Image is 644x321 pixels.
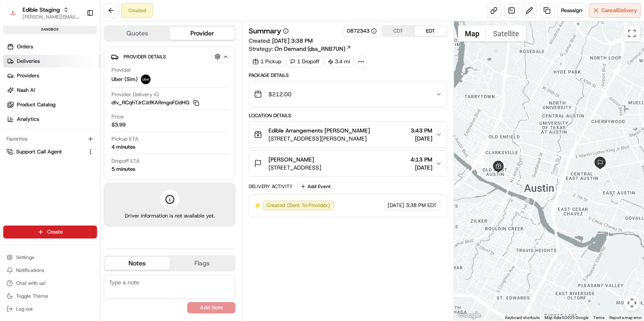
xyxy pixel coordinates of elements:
button: Notes [105,257,170,270]
button: Start new chat [137,79,147,89]
span: Price [111,113,124,120]
button: Keyboard shortcuts [505,315,540,321]
a: Deliveries [3,55,100,68]
button: Edible Arrangements [PERSON_NAME][STREET_ADDRESS][PERSON_NAME]3:43 PM[DATE] [249,122,447,147]
a: Product Catalog [3,98,100,111]
button: Flags [170,257,235,270]
button: Show satellite imagery [486,25,526,41]
a: Powered byPylon [57,136,97,143]
div: 💻 [68,118,74,124]
span: [STREET_ADDRESS] [268,164,321,172]
button: Create [3,226,97,238]
img: Edible Staging [6,6,19,19]
span: Log out [16,306,33,312]
span: API Documentation [76,117,129,125]
div: We're available if you need us! [27,85,102,91]
div: 📗 [8,118,14,124]
span: [DATE] [388,202,404,209]
img: Google [456,310,483,321]
button: Log out [3,303,97,315]
button: Toggle Theme [3,290,97,302]
span: $212.00 [268,90,291,98]
span: Pickup ETA [111,135,138,143]
a: On Demand (dss_RNB7UN) [275,45,351,53]
span: 3:38 PM EDT [406,202,437,209]
span: Provider [111,66,131,74]
button: $212.00 [249,81,447,107]
p: Welcome 👋 [8,32,147,45]
button: [PERSON_NAME][STREET_ADDRESS]4:13 PM[DATE] [249,151,447,176]
button: Chat with us! [3,278,97,289]
div: Start new chat [27,77,132,85]
div: Strategy: [249,45,351,53]
span: Provider Delivery ID [111,91,159,98]
span: Orders [17,43,33,50]
div: 3.4 mi [324,56,354,67]
a: Report a map error [609,315,642,320]
span: 4:13 PM [411,155,432,164]
a: Nash AI [3,84,100,97]
div: 1 Pickup [249,56,285,67]
span: Deliveries [17,58,40,65]
span: Nash AI [17,87,35,94]
span: Analytics [17,116,39,123]
button: dlv_RCqhTJrCJzfKARmgoFDdHG [111,99,199,106]
div: sandbox [3,26,97,34]
a: Support Call Agent [6,148,84,155]
button: Notifications [3,265,97,276]
div: Delivery Activity [249,183,293,190]
button: Toggle fullscreen view [624,25,640,41]
div: 1 Dropoff [287,56,323,67]
span: Reassign [561,7,582,14]
button: Show street map [458,25,486,41]
span: [PERSON_NAME] [268,155,314,164]
img: Nash [8,8,24,24]
span: Providers [17,72,39,79]
a: Open this area in Google Maps (opens a new window) [456,310,483,321]
div: Location Details [249,112,447,119]
a: Terms [593,315,605,320]
span: Provider Details [124,54,166,60]
div: 5 minutes [111,166,135,173]
span: [DATE] 3:38 PM [272,37,313,44]
button: Add Event [297,182,333,191]
a: Analytics [3,113,100,126]
button: CancelDelivery [589,3,641,18]
span: Support Call Agent [16,148,62,155]
span: Chat with us! [16,280,45,286]
span: Created (Sent To Provider) [266,202,330,209]
span: 3:43 PM [411,126,432,135]
h3: Summary [249,27,281,35]
button: EDT [415,26,447,36]
span: [STREET_ADDRESS][PERSON_NAME] [268,135,370,143]
div: Package Details [249,72,447,79]
input: Clear [21,52,133,60]
a: Orders [3,40,100,53]
img: 1736555255976-a54dd68f-1ca7-489b-9aae-adbdc363a1c4 [8,77,23,91]
span: Notifications [16,267,44,273]
span: On Demand (dss_RNB7UN) [275,45,345,53]
span: Dropoff ETA [111,157,140,165]
button: Map camera controls [624,295,640,311]
span: Toggle Theme [16,293,48,299]
div: 4 minutes [111,143,135,151]
span: Map data ©2025 Google [545,315,588,320]
span: Settings [16,254,34,261]
button: CDT [382,26,415,36]
span: Create [47,228,63,236]
span: Edible Arrangements [PERSON_NAME] [268,126,370,135]
div: Favorites [3,133,97,145]
button: Quotes [105,27,170,40]
button: [PERSON_NAME][EMAIL_ADDRESS][DOMAIN_NAME] [23,14,80,20]
button: Edible Staging [23,6,60,14]
span: [DATE] [411,135,432,143]
a: 📗Knowledge Base [5,114,65,128]
button: Provider [170,27,235,40]
button: 0872343 [347,27,377,35]
span: Pylon [80,137,97,143]
img: uber-new-logo.jpeg [141,75,151,84]
span: Created: [249,37,313,45]
span: Product Catalog [17,101,56,108]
